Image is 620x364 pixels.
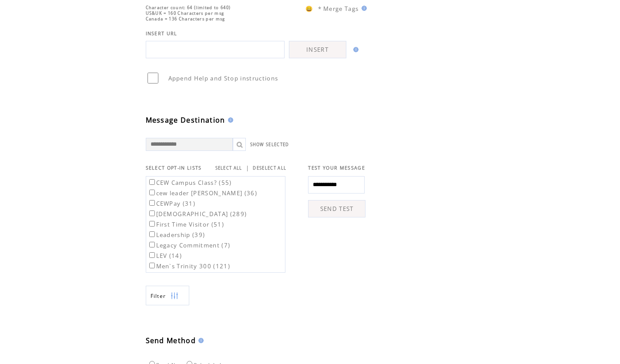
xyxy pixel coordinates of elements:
[151,292,166,300] span: Show filters
[146,115,225,125] span: Message Destination
[146,10,225,16] span: US&UK = 160 Characters per msg
[308,200,365,217] a: SEND TEST
[146,30,178,37] span: INSERT URL
[359,6,367,11] img: help.gif
[149,263,155,268] input: Men`s Trinity 300 (121)
[147,252,182,260] label: LEV (14)
[289,41,346,58] a: INSERT
[196,338,204,343] img: help.gif
[147,200,196,207] label: CEWPay (31)
[146,336,196,345] span: Send Method
[146,16,225,22] span: Canada = 136 Characters per msg
[149,252,155,258] input: LEV (14)
[253,165,286,171] a: DESELECT ALL
[318,5,359,13] span: * Merge Tags
[149,231,155,237] input: Leadership (39)
[215,165,242,171] a: SELECT ALL
[308,165,365,171] span: TEST YOUR MESSAGE
[149,200,155,206] input: CEWPay (31)
[305,5,313,13] span: 😀
[149,210,155,216] input: [DEMOGRAPHIC_DATA] (289)
[147,189,258,197] label: cew leader [PERSON_NAME] (36)
[146,5,231,10] span: Character count: 64 (limited to 640)
[246,164,249,172] span: |
[147,179,232,187] label: CEW Campus Class? (55)
[147,210,247,218] label: [DEMOGRAPHIC_DATA] (289)
[147,262,231,270] label: Men`s Trinity 300 (121)
[250,142,289,147] a: SHOW SELECTED
[149,179,155,185] input: CEW Campus Class? (55)
[171,286,178,306] img: filters.png
[147,231,205,239] label: Leadership (39)
[146,165,202,171] span: SELECT OPT-IN LISTS
[149,221,155,227] input: First Time Visitor (51)
[225,117,233,123] img: help.gif
[149,190,155,195] input: cew leader [PERSON_NAME] (36)
[147,241,231,249] label: Legacy Commitment (7)
[147,220,225,228] label: First Time Visitor (51)
[146,286,189,305] a: Filter
[168,74,278,82] span: Append Help and Stop instructions
[351,47,359,52] img: help.gif
[149,242,155,247] input: Legacy Commitment (7)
